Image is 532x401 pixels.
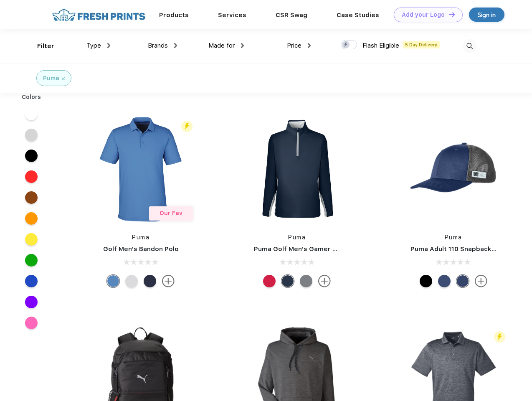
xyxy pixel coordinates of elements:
div: Navy Blazer [281,275,294,287]
a: Puma Golf Men's Gamer Golf Quarter-Zip [254,245,386,253]
img: func=resize&h=266 [398,114,509,225]
div: Add your Logo [402,11,445,18]
span: Brands [148,42,168,49]
img: desktop_search.svg [463,39,476,53]
img: flash_active_toggle.svg [181,121,193,132]
img: more.svg [475,275,487,287]
a: Golf Men's Bandon Polo [103,245,179,253]
a: Services [218,11,246,19]
img: fo%20logo%202.webp [50,8,148,22]
img: filter_cancel.svg [62,77,65,80]
div: Puma [43,74,59,83]
span: Our Fav [160,210,182,216]
div: Pma Blk Pma Blk [420,275,432,287]
div: High Rise [125,275,138,287]
img: DT [449,12,455,17]
a: Sign in [469,8,504,22]
a: Products [159,11,189,19]
div: Filter [37,41,54,51]
a: Puma [288,234,306,241]
img: flash_active_toggle.svg [494,331,505,343]
div: Sign in [478,10,496,20]
div: Peacoat Qut Shd [438,275,451,287]
span: 5 Day Delivery [403,41,440,48]
div: Ski Patrol [263,275,276,287]
img: dropdown.png [308,43,311,48]
img: more.svg [162,275,175,287]
a: CSR Swag [276,11,307,19]
span: Flash Eligible [362,42,399,49]
img: func=resize&h=266 [85,114,196,225]
div: Quiet Shade [300,275,312,287]
span: Made for [208,42,235,49]
a: Puma [445,234,462,241]
span: Type [86,42,101,49]
img: more.svg [318,275,331,287]
span: Price [287,42,301,49]
img: func=resize&h=266 [241,114,352,225]
div: Peacoat with Qut Shd [456,275,469,287]
img: dropdown.png [241,43,244,48]
img: dropdown.png [107,43,110,48]
img: dropdown.png [174,43,177,48]
div: Colors [15,93,48,102]
a: Puma [132,234,149,241]
div: Navy Blazer [144,275,156,287]
div: Lake Blue [107,275,119,287]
